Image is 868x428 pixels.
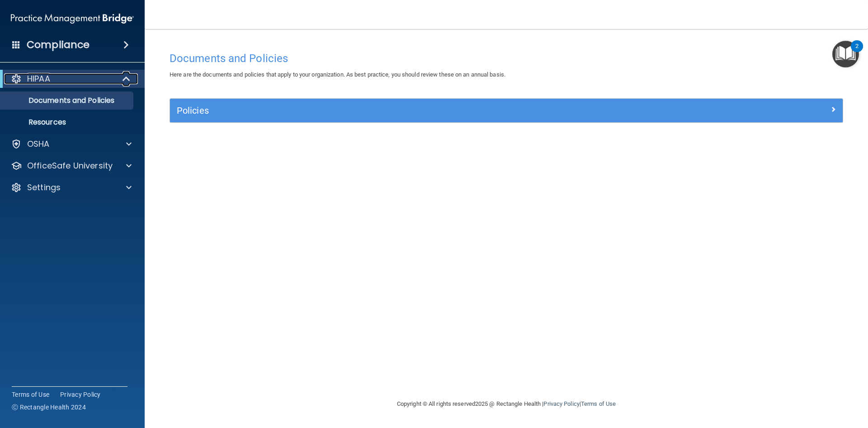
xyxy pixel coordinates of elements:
[832,41,859,67] button: Open Resource Center, 2 new notifications
[27,73,50,84] p: HIPAA
[6,118,129,127] p: Resources
[581,400,616,407] a: Terms of Use
[27,38,90,51] h4: Compliance
[11,10,134,28] img: PMB logo
[11,73,131,84] a: HIPAA
[543,400,579,407] a: Privacy Policy
[60,390,101,399] a: Privacy Policy
[177,106,668,115] h5: Policies
[170,53,843,64] h4: Documents and Policies
[27,139,50,149] p: OSHA
[12,403,86,412] span: Ⓒ Rectangle Health 2024
[12,390,49,399] a: Terms of Use
[11,160,132,171] a: OfficeSafe University
[11,182,132,193] a: Settings
[27,160,113,171] p: OfficeSafe University
[11,139,132,149] a: OSHA
[27,182,61,193] p: Settings
[341,390,671,418] div: Copyright © All rights reserved 2025 @ Rectangle Health | |
[855,46,859,58] div: 2
[6,96,129,105] p: Documents and Policies
[177,103,836,118] a: Policies
[170,71,505,78] span: Here are the documents and policies that apply to your organization. As best practice, you should...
